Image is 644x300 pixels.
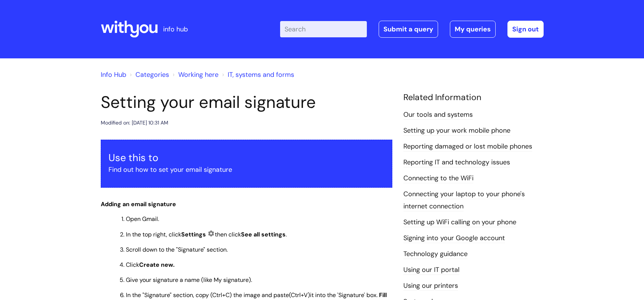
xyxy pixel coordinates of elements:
[171,69,218,81] li: Working here
[450,21,496,38] a: My queries
[181,231,206,238] strong: Settings
[126,231,207,238] span: In the top right, click
[101,70,126,79] a: Info Hub
[403,158,510,167] a: Reporting IT and technology issues
[163,23,188,35] p: info hub
[101,92,392,112] h1: Setting your email signature
[403,174,473,183] a: Connecting to the WiFi
[403,249,468,259] a: Technology guidance
[126,276,252,284] span: Give your signature a name (like My signature).
[403,281,458,291] a: Using our printers
[126,215,159,223] span: Open Gmail.
[178,70,218,79] a: Working here
[403,126,510,136] a: Setting up your work mobile phone
[126,261,139,269] span: Click
[128,69,169,81] li: Solution home
[109,164,385,175] p: Find out how to set your email signature
[199,291,289,299] span: opy (Ctrl+C) the image and paste
[101,118,168,127] div: Modified on: [DATE] 10:31 AM
[207,230,215,237] img: Settings
[286,231,287,238] span: .
[139,261,175,269] span: Create new.
[215,231,241,238] span: then click
[241,231,286,238] span: See all settings
[403,110,473,120] a: Our tools and systems
[403,218,516,227] a: Setting up WiFi calling on your phone
[403,233,505,243] a: Signing into your Google account
[507,21,544,38] a: Sign out
[101,200,176,208] span: Adding an email signature
[310,291,378,299] span: it into the 'Signature' box.
[135,70,169,79] a: Categories
[228,70,294,79] a: IT, systems and forms
[280,21,544,38] div: | -
[280,21,367,37] input: Search
[403,92,544,103] h4: Related Information
[220,69,294,81] li: IT, systems and forms
[289,291,310,299] span: (Ctrl+V)
[403,190,525,211] a: Connecting your laptop to your phone's internet connection
[403,265,459,275] a: Using our IT portal
[379,21,438,38] a: Submit a query
[126,246,228,253] span: Scroll down to the "Signature" section.
[403,142,532,151] a: Reporting damaged or lost mobile phones
[109,152,385,164] h3: Use this to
